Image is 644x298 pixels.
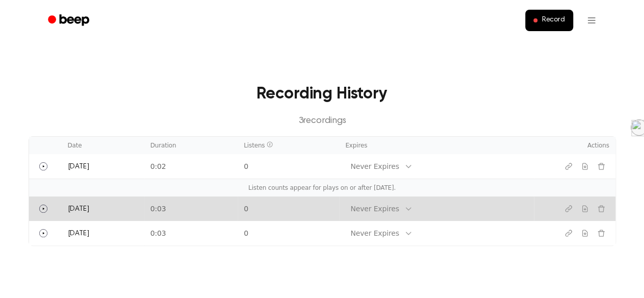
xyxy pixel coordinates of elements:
span: [DATE] [68,163,89,170]
button: Download recording [577,225,593,241]
button: Copy link [560,201,577,217]
button: Play [35,225,51,241]
button: Copy link [560,158,577,175]
button: Download recording [577,158,593,175]
p: 3 recording s [45,114,600,128]
span: [DATE] [68,206,89,213]
button: Play [35,158,51,175]
button: Open menu [579,8,604,33]
td: 0 [238,154,339,179]
span: Record [542,16,564,25]
th: Expires [339,137,533,154]
td: 0:03 [144,196,238,221]
td: Listen counts appear for plays on or after [DATE]. [29,179,615,197]
div: Never Expires [350,161,399,172]
span: Listen count reflects other listeners and records at most one play per listener per hour. It excl... [267,141,273,147]
button: Record [525,10,573,31]
button: Play [35,201,51,217]
button: Download recording [577,201,593,217]
td: 0 [238,221,339,245]
a: Beep [41,11,98,31]
td: 0:03 [144,221,238,245]
th: Duration [144,137,238,154]
button: Delete recording [593,225,609,241]
td: 0:02 [144,154,238,179]
h3: Recording History [45,82,600,106]
td: 0 [238,196,339,221]
div: Never Expires [350,228,399,239]
button: Copy link [560,225,577,241]
th: Date [62,137,144,154]
span: [DATE] [68,230,89,237]
div: Never Expires [350,204,399,214]
th: Listens [238,137,339,154]
button: Delete recording [593,158,609,175]
button: Delete recording [593,201,609,217]
th: Actions [534,137,615,154]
